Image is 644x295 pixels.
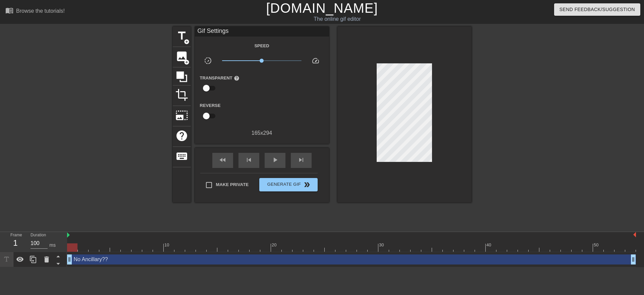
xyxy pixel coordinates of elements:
div: Frame [5,232,25,251]
span: slow_motion_video [204,57,212,65]
span: drag_handle [630,256,637,263]
span: skip_previous [245,156,253,164]
div: 1 [10,237,20,249]
a: [DOMAIN_NAME] [266,1,378,15]
div: 20 [272,242,278,248]
div: 30 [379,242,385,248]
span: help [234,75,239,81]
button: Send Feedback/Suggestion [554,3,640,16]
div: ms [49,242,56,249]
span: Send Feedback/Suggestion [559,5,635,14]
span: double_arrow [303,181,311,189]
span: speed [312,57,320,65]
span: crop [175,88,188,101]
span: Make Private [216,181,249,188]
span: image [175,50,188,63]
span: Generate Gif [262,181,315,189]
label: Transparent [200,75,239,81]
label: Reverse [200,102,221,109]
span: add_circle [184,39,190,45]
div: The online gif editor [218,15,457,23]
div: 50 [594,242,600,248]
span: skip_next [297,156,305,164]
a: Browse the tutorials! [5,6,65,17]
label: Speed [254,43,269,49]
div: Browse the tutorials! [16,8,65,14]
span: title [175,29,188,42]
span: drag_handle [66,256,73,263]
label: Duration [31,233,46,237]
span: keyboard [175,150,188,163]
span: photo_size_select_large [175,109,188,122]
div: 40 [486,242,492,248]
div: Gif Settings [195,26,329,37]
button: Generate Gif [259,178,317,191]
div: 10 [164,242,170,248]
span: help [175,129,188,142]
span: menu_book [5,6,13,14]
span: fast_rewind [219,156,227,164]
span: play_arrow [271,156,279,164]
div: 165 x 294 [195,129,329,137]
img: bound-end.png [633,232,636,237]
span: add_circle [184,59,190,65]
